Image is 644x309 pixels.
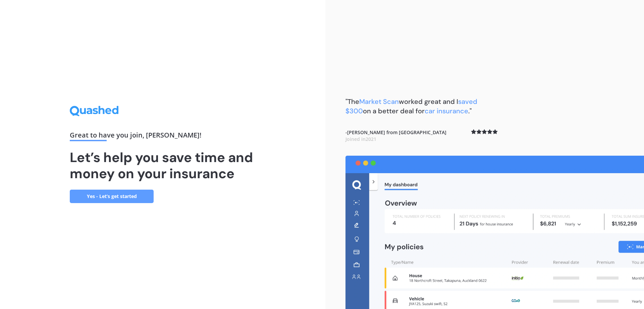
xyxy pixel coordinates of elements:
div: Great to have you join , [PERSON_NAME] ! [70,132,256,141]
a: Yes - Let’s get started [70,190,154,203]
h1: Let’s help you save time and money on your insurance [70,149,256,182]
span: Market Scan [359,97,399,106]
span: Joined in 2021 [345,136,376,142]
img: dashboard.webp [345,156,644,309]
span: saved $300 [345,97,477,115]
b: - [PERSON_NAME] from [GEOGRAPHIC_DATA] [345,129,446,142]
b: "The worked great and I on a better deal for ." [345,97,477,115]
span: car insurance [425,107,468,115]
